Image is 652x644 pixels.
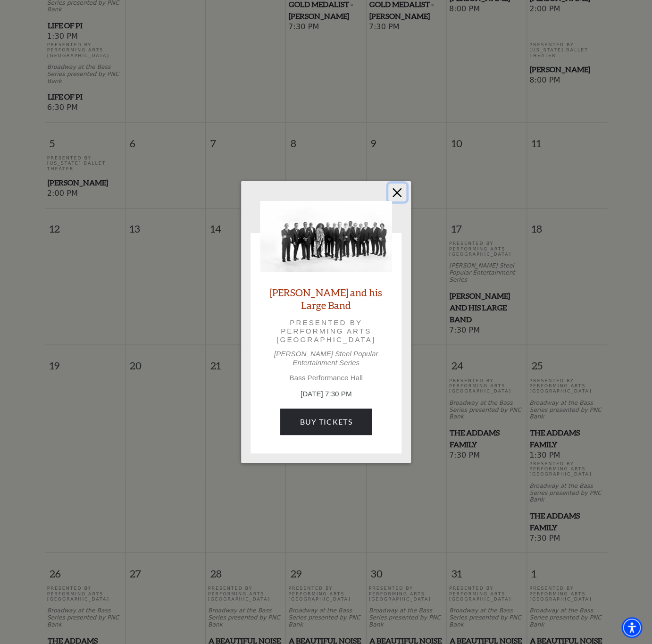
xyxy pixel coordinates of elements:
[260,201,392,272] img: Lyle Lovett and his Large Band
[621,617,642,638] div: Accessibility Menu
[388,184,406,201] button: Close
[260,374,392,382] p: Bass Performance Hall
[260,286,392,311] a: [PERSON_NAME] and his Large Band
[260,350,392,367] p: [PERSON_NAME] Steel Popular Entertainment Series
[260,389,392,400] p: [DATE] 7:30 PM
[273,318,379,344] p: Presented by Performing Arts [GEOGRAPHIC_DATA]
[280,409,371,435] a: Buy Tickets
